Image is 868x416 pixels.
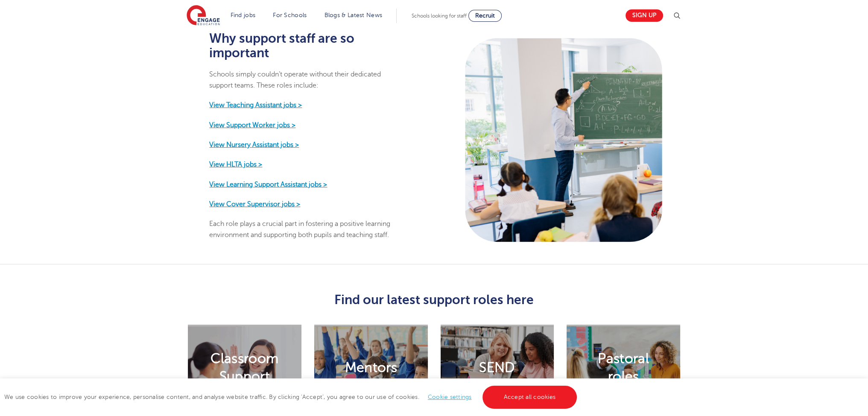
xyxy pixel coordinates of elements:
a: Recruit [468,10,502,22]
a: For Schools [273,12,307,18]
h2: Classroom Support [210,350,278,386]
a: View Support Worker jobs > [209,121,295,129]
a: View Teaching Assistant jobs > [209,101,302,109]
strong: Why support staff are so important [209,31,354,60]
span: We use cookies to improve your experience, personalise content, and analyse website traffic. By c... [4,394,579,400]
a: Find jobs [231,12,256,18]
a: Sign up [625,9,663,22]
h2: SEND [479,359,515,377]
a: View HLTA jobs > [209,161,262,168]
span: Recruit [475,12,495,19]
a: View Learning Support Assistant jobs > [209,180,327,188]
h3: Find our latest support roles here [181,293,687,307]
img: Engage Education [187,5,220,26]
a: Cookie settings [428,394,472,400]
span: Schools looking for staff [412,13,467,19]
a: Accept all cookies [482,386,577,409]
a: View Nursery Assistant jobs > [209,141,299,149]
h2: Pastoral roles [595,350,652,386]
p: Each role plays a crucial part in fostering a positive learning environment and supporting both p... [209,218,400,241]
p: Schools simply couldn’t operate without their dedicated support teams. These roles include: [209,68,400,91]
a: Blogs & Latest News [324,12,383,18]
h2: Mentors [345,359,397,377]
a: View Cover Supervisor jobs > [209,200,300,208]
